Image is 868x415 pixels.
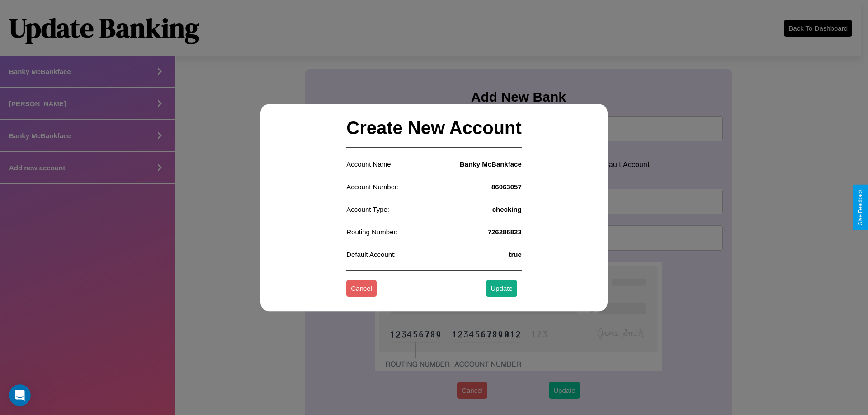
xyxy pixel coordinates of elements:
p: Account Name: [346,158,393,170]
p: Account Number: [346,181,399,193]
button: Update [486,280,517,297]
h4: checking [492,205,522,213]
p: Default Account: [346,248,396,261]
p: Account Type: [346,203,389,215]
h4: 726286823 [488,228,522,236]
p: Routing Number: [346,226,397,238]
h4: true [509,251,521,258]
button: Cancel [346,280,377,297]
div: Give Feedback [857,189,863,226]
h4: 86063057 [491,183,522,191]
iframe: Intercom live chat [9,384,31,406]
h2: Create New Account [346,109,522,148]
h4: Banky McBankface [460,160,522,168]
